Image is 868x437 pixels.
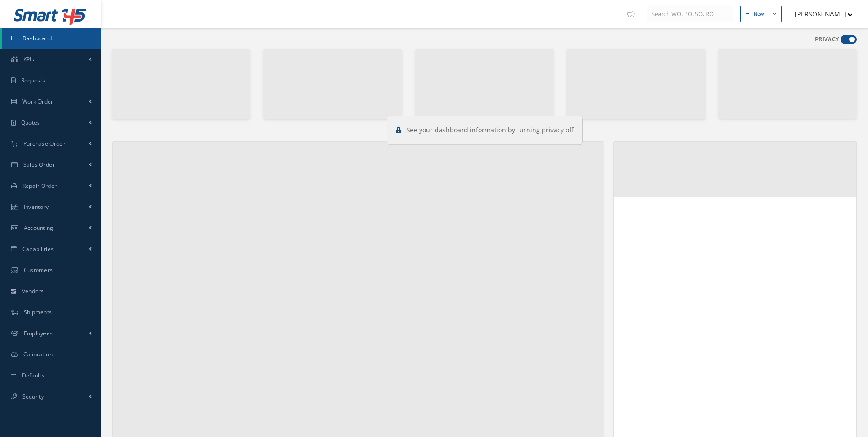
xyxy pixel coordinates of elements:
span: Dashboard [22,34,52,42]
span: Inventory [24,203,49,211]
span: Work Order [22,98,54,105]
button: [PERSON_NAME] [786,5,853,23]
span: Repair Order [22,182,57,190]
span: Shipments [24,308,52,316]
span: Accounting [24,224,54,232]
span: KPIs [23,55,34,63]
span: Capabilities [22,245,54,253]
span: Requests [21,76,45,84]
span: Defaults [22,371,44,379]
span: See your dashboard information by turning privacy off [406,126,573,134]
a: Dashboard [2,28,101,49]
span: Employees [24,329,53,337]
label: PRIVACY [815,35,839,44]
button: New [740,6,782,22]
span: Vendors [22,287,44,295]
input: Search WO, PO, SO, RO [647,6,733,22]
span: Sales Order [23,161,55,169]
span: Quotes [21,119,40,126]
span: Purchase Order [23,140,65,147]
span: Calibration [23,350,53,358]
span: Security [22,393,44,400]
span: Customers [24,266,53,274]
div: New [754,10,764,18]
